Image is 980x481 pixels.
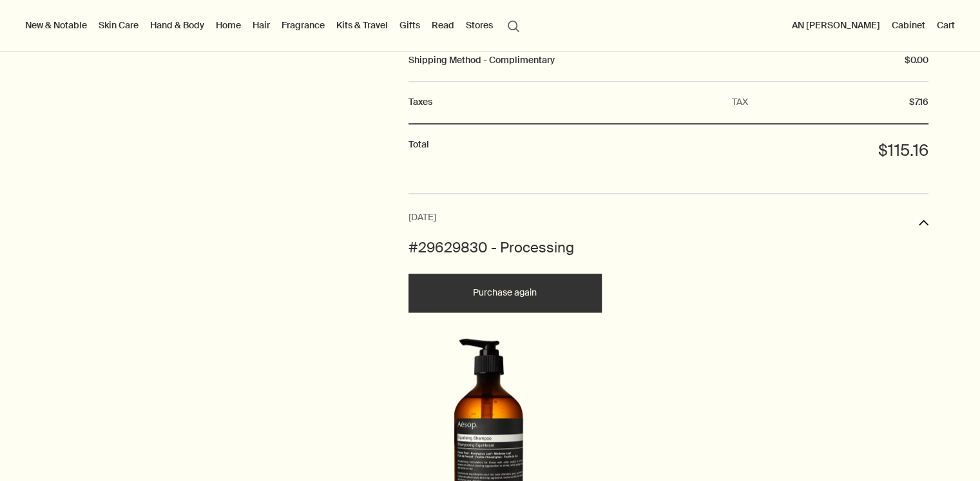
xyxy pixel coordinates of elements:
[789,17,883,33] button: AN [PERSON_NAME]
[502,13,525,37] button: Open search
[865,137,928,165] div: $115.16
[23,17,90,33] button: New & Notable
[334,17,390,33] a: Kits & Travel
[867,95,928,110] div: $7.16
[279,17,327,33] a: Fragrance
[892,53,928,68] div: $0.00
[250,17,273,33] a: Hair
[397,17,423,33] a: Gifts
[408,238,574,258] h2: #29629830 - Processing
[408,274,602,312] button: Purchase again
[429,17,457,33] a: Read
[408,53,892,68] div: Shipping Method - Complimentary
[148,17,207,33] a: Hand & Body
[96,17,141,33] a: Skin Care
[408,137,865,165] div: Total
[213,17,244,33] a: Home
[889,17,928,33] a: Cabinet
[463,17,495,33] button: Stores
[732,95,867,110] div: TAX
[408,95,732,110] div: Taxes
[934,17,957,33] button: Cart
[919,210,928,238] button: Open
[408,210,436,225] span: [DATE]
